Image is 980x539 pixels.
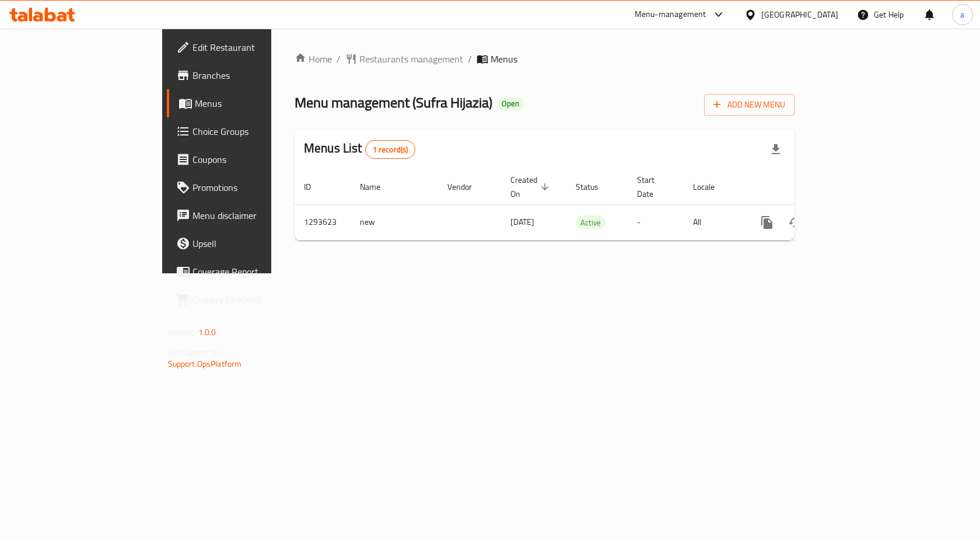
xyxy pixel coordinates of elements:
[167,89,326,117] a: Menus
[168,345,222,360] span: Get support on:
[744,169,874,205] th: Actions
[192,293,317,307] span: Grocery Checklist
[345,52,463,66] a: Restaurants management
[167,286,326,314] a: Grocery Checklist
[192,265,317,279] span: Coverage Report
[195,96,317,110] span: Menus
[192,68,317,82] span: Branches
[167,33,326,61] a: Edit Restaurant
[167,229,326,258] a: Upsell
[781,208,809,237] button: Change Status
[192,124,317,138] span: Choice Groups
[365,140,416,159] div: Total records count
[192,208,317,222] span: Menu disclaimer
[366,144,415,155] span: 1 record(s)
[576,215,605,229] div: Active
[168,325,197,340] span: Version:
[468,52,472,66] li: /
[960,8,964,21] span: a
[167,201,326,229] a: Menu disclaimer
[713,98,785,112] span: Add New Menu
[753,208,781,237] button: more
[295,89,492,116] span: Menu management ( Sufra Hijazia )
[491,52,517,66] span: Menus
[761,8,838,21] div: [GEOGRAPHIC_DATA]
[167,258,326,286] a: Coverage Report
[360,180,395,194] span: Name
[497,97,524,111] div: Open
[167,145,326,173] a: Coupons
[762,135,790,164] div: Export file
[167,173,326,201] a: Promotions
[192,237,317,251] span: Upsell
[684,204,744,240] td: All
[304,180,326,194] span: ID
[295,52,794,66] nav: breadcrumb
[295,169,874,241] table: enhanced table
[359,52,463,66] span: Restaurants management
[510,173,552,201] span: Created On
[167,61,326,89] a: Branches
[192,152,317,166] span: Coupons
[167,117,326,145] a: Choice Groups
[304,140,415,159] h2: Menus List
[576,216,605,229] span: Active
[447,180,487,194] span: Vendor
[192,40,317,54] span: Edit Restaurant
[704,94,794,116] button: Add New Menu
[635,8,706,22] div: Menu-management
[637,173,670,201] span: Start Date
[693,180,730,194] span: Locale
[337,52,341,66] li: /
[168,356,242,371] a: Support.OpsPlatform
[192,180,317,194] span: Promotions
[351,204,438,240] td: new
[628,204,684,240] td: -
[497,99,524,109] span: Open
[510,214,534,229] span: [DATE]
[198,325,216,340] span: 1.0.0
[576,180,614,194] span: Status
